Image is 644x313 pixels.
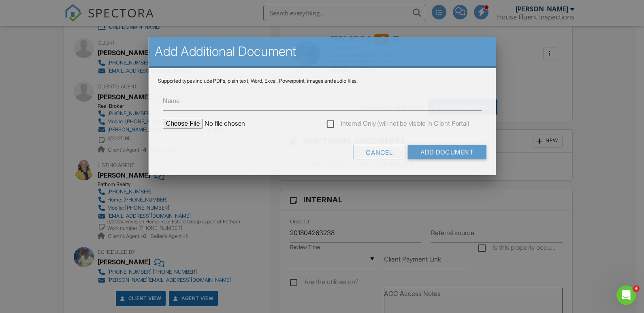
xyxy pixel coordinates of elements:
[163,96,180,105] label: Name
[407,145,486,159] input: Add Document
[353,145,406,159] div: Cancel
[616,285,636,305] iframe: Intercom live chat
[158,78,486,84] div: Supported types include PDFs, plain text, Word, Excel, Powerpoint, images and audio files.
[327,120,469,130] label: Internal Only (will not be visible in Client Portal)
[633,285,640,292] span: 4
[155,43,489,60] h2: Add Additional Document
